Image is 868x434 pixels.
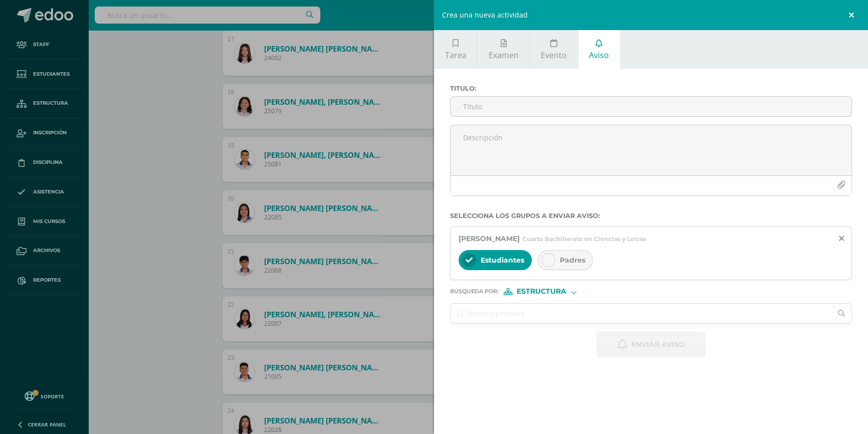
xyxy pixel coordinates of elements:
[450,289,499,294] span: Búsqueda por :
[434,30,477,69] a: Tarea
[445,50,467,61] span: Tarea
[459,234,520,243] span: [PERSON_NAME]
[522,235,646,243] span: Cuarto Bachillerato en Ciencias y Letras
[578,30,620,69] a: Aviso
[451,97,851,116] input: Titulo
[504,288,579,295] div: [object Object]
[450,85,852,92] label: Titulo :
[541,50,567,61] span: Evento
[478,30,529,69] a: Examen
[597,332,705,357] button: Enviar aviso
[450,212,852,220] label: Selecciona los grupos a enviar aviso :
[530,30,577,69] a: Evento
[589,50,609,61] span: Aviso
[451,304,831,323] input: Ej. Primero primaria
[489,50,519,61] span: Examen
[560,256,585,265] span: Padres
[481,256,524,265] span: Estudiantes
[631,332,685,357] span: Enviar aviso
[517,289,566,294] span: Estructura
